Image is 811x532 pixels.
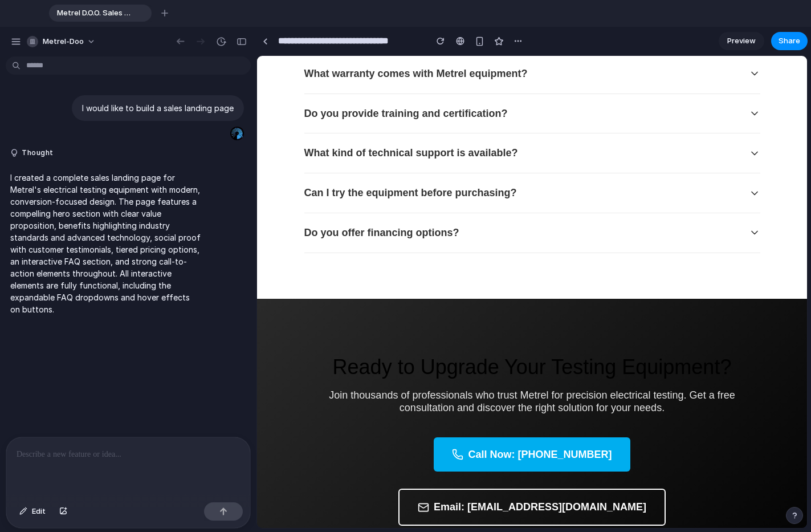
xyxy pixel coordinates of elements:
[141,433,409,470] button: Email: [EMAIL_ADDRESS][DOMAIN_NAME]
[47,89,503,105] button: What kind of technical support is available?
[10,172,201,315] p: I created a complete sales landing page for Metrel's electrical testing equipment with modern, co...
[47,169,503,185] button: Do you offer financing options?
[719,32,764,50] a: Preview
[52,7,133,19] span: Metrel D.O.O. Sales Landing Page
[49,5,152,22] div: Metrel D.O.O. Sales Landing Page
[32,506,46,517] span: Edit
[779,35,800,47] span: Share
[47,300,503,323] h2: Ready to Upgrade Your Testing Equipment?
[47,129,503,145] button: Can I try the equipment before purchasing?
[177,381,373,416] button: Call Now: [PHONE_NUMBER]
[22,33,101,51] button: metrel-doo
[47,50,503,66] button: Do you provide training and certification?
[771,32,808,50] button: Share
[47,334,503,358] p: Join thousands of professionals who trust Metrel for precision electrical testing. Get a free con...
[82,102,234,114] p: I would like to build a sales landing page
[727,35,756,47] span: Preview
[14,502,51,521] button: Edit
[43,36,84,47] span: metrel-doo
[47,10,503,26] button: What warranty comes with Metrel equipment?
